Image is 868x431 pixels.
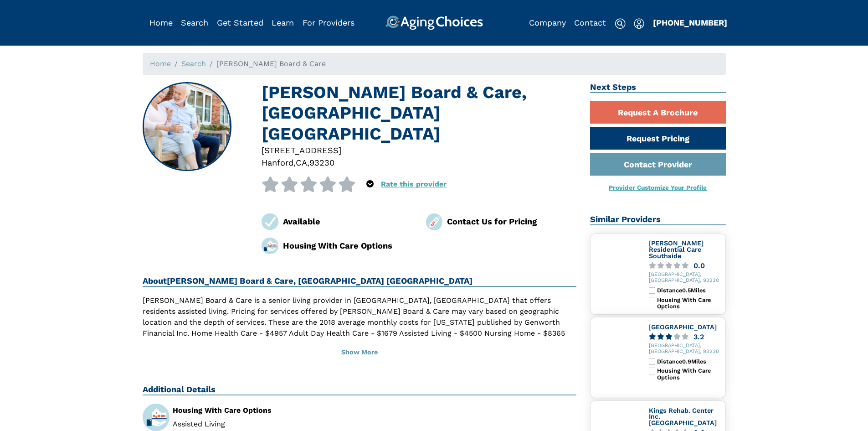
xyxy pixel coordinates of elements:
[283,215,412,228] div: Available
[649,272,722,284] div: [GEOGRAPHIC_DATA], [GEOGRAPHIC_DATA], 93230
[657,287,721,294] div: Distance 0.5 Miles
[143,295,577,350] p: [PERSON_NAME] Board & Care is a senior living provider in [GEOGRAPHIC_DATA], [GEOGRAPHIC_DATA] th...
[649,262,722,269] a: 0.0
[296,158,307,167] span: CA
[283,239,412,252] div: Housing With Care Options
[216,59,326,68] span: [PERSON_NAME] Board & Care
[609,184,707,191] a: Provider Customize Your Profile
[447,215,576,228] div: Contact Us for Pricing
[173,421,353,428] li: Assisted Living
[649,343,722,355] div: [GEOGRAPHIC_DATA], [GEOGRAPHIC_DATA], 93230
[181,16,208,30] div: Popover trigger
[649,323,717,331] a: [GEOGRAPHIC_DATA]
[366,177,374,192] div: Popover trigger
[693,262,705,269] div: 0.0
[649,407,717,426] a: Kings Rehab. Center Inc. [GEOGRAPHIC_DATA]
[293,158,296,167] span: ,
[590,82,726,93] h2: Next Steps
[149,18,173,27] a: Home
[657,358,721,365] div: Distance 0.9 Miles
[590,153,726,176] a: Contact Provider
[615,18,626,29] img: search-icon.svg
[262,144,576,156] div: [STREET_ADDRESS]
[217,18,263,27] a: Get Started
[143,276,577,287] h2: About [PERSON_NAME] Board & Care, [GEOGRAPHIC_DATA] [GEOGRAPHIC_DATA]
[309,156,334,169] div: 93230
[143,83,231,171] img: Lindsey Board & Care, Hanford CA
[143,384,577,395] h2: Additional Details
[181,59,206,68] a: Search
[657,368,721,381] div: Housing With Care Options
[181,18,208,27] a: Search
[693,333,704,340] div: 3.2
[381,180,447,188] a: Rate this provider
[385,16,483,30] img: AgingChoices
[150,59,171,68] a: Home
[590,101,726,124] a: Request A Brochure
[634,16,644,30] div: Popover trigger
[653,18,727,27] a: [PHONE_NUMBER]
[272,18,294,27] a: Learn
[262,158,293,167] span: Hanford
[590,214,726,225] h2: Similar Providers
[262,82,576,144] h1: [PERSON_NAME] Board & Care, [GEOGRAPHIC_DATA] [GEOGRAPHIC_DATA]
[590,127,726,150] a: Request Pricing
[574,18,606,27] a: Contact
[529,18,566,27] a: Company
[649,239,704,259] a: [PERSON_NAME] Residential Care Southside
[173,407,353,414] div: Housing With Care Options
[307,158,309,167] span: ,
[303,18,354,27] a: For Providers
[143,343,577,363] button: Show More
[143,53,726,75] nav: breadcrumb
[634,18,644,29] img: user-icon.svg
[657,297,721,310] div: Housing With Care Options
[649,333,722,340] a: 3.2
